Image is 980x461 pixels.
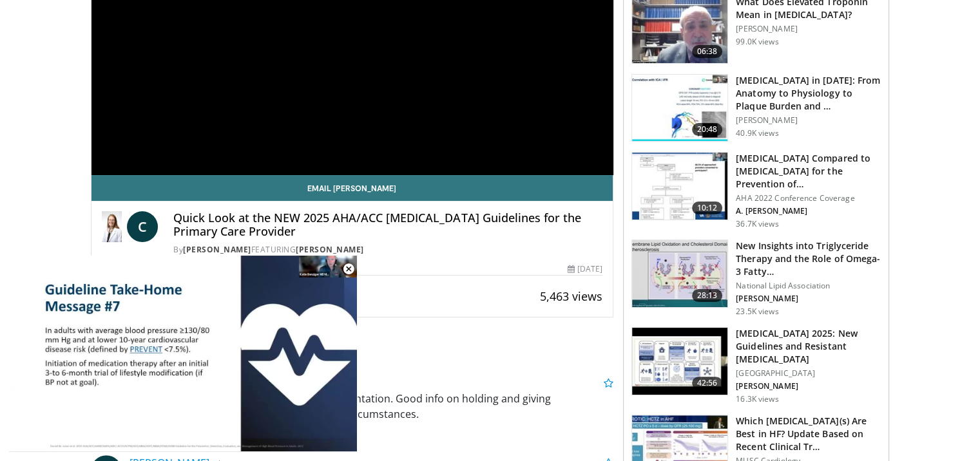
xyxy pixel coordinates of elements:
[736,37,778,47] p: 99.0K views
[692,123,723,136] span: 20:48
[736,240,881,278] h3: New Insights into Triglyceride Therapy and the Role of Omega-3 Fatty…
[568,263,602,275] div: [DATE]
[102,211,122,242] img: Dr. Catherine P. Benziger
[736,128,778,138] p: 40.9K views
[692,377,723,390] span: 42:56
[736,24,881,34] p: [PERSON_NAME]
[736,74,881,113] h3: [MEDICAL_DATA] in [DATE]: From Anatomy to Physiology to Plaque Burden and …
[736,115,881,126] p: [PERSON_NAME]
[296,244,364,255] a: [PERSON_NAME]
[130,391,614,422] p: Thank you, very informative and concise presentation. Good info on holding and giving [MEDICAL_DA...
[173,244,602,256] div: By FEATURING
[173,211,602,239] h4: Quick Look at the NEW 2025 AHA/ACC [MEDICAL_DATA] Guidelines for the Primary Care Provider
[736,394,778,404] p: 16.3K views
[736,368,881,379] p: [GEOGRAPHIC_DATA]
[631,152,881,229] a: 10:12 [MEDICAL_DATA] Compared to [MEDICAL_DATA] for the Prevention of… AHA 2022 Conference Covera...
[183,244,251,255] a: [PERSON_NAME]
[631,240,881,317] a: 28:13 New Insights into Triglyceride Therapy and the Role of Omega-3 Fatty… National Lipid Associ...
[736,381,881,391] p: [PERSON_NAME]
[736,327,881,366] h3: [MEDICAL_DATA] 2025: New Guidelines and Resistant [MEDICAL_DATA]
[9,256,357,452] video-js: Video Player
[692,202,723,214] span: 10:12
[736,281,881,291] p: National Lipid Association
[692,45,723,58] span: 06:38
[336,256,361,283] button: Close
[632,328,727,395] img: 280bcb39-0f4e-42eb-9c44-b41b9262a277.150x105_q85_crop-smart_upscale.jpg
[91,175,613,201] a: Email [PERSON_NAME]
[632,153,727,220] img: 7c0f9b53-1609-4588-8498-7cac8464d722.150x105_q85_crop-smart_upscale.jpg
[736,219,778,229] p: 36.7K views
[692,289,723,302] span: 28:13
[736,152,881,191] h3: [MEDICAL_DATA] Compared to [MEDICAL_DATA] for the Prevention of…
[631,74,881,142] a: 20:48 [MEDICAL_DATA] in [DATE]: From Anatomy to Physiology to Plaque Burden and … [PERSON_NAME] 4...
[127,211,158,242] a: C
[736,294,881,304] p: [PERSON_NAME]
[736,415,881,453] h3: Which [MEDICAL_DATA](s) Are Best in HF? Update Based on Recent Clinical Tr…
[631,327,881,404] a: 42:56 [MEDICAL_DATA] 2025: New Guidelines and Resistant [MEDICAL_DATA] [GEOGRAPHIC_DATA] [PERSON_...
[632,75,727,142] img: 823da73b-7a00-425d-bb7f-45c8b03b10c3.150x105_q85_crop-smart_upscale.jpg
[736,193,881,203] p: AHA 2022 Conference Coverage
[736,206,881,216] p: A. [PERSON_NAME]
[540,288,602,304] span: 5,463 views
[632,240,727,307] img: 45ea033d-f728-4586-a1ce-38957b05c09e.150x105_q85_crop-smart_upscale.jpg
[736,306,778,317] p: 23.5K views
